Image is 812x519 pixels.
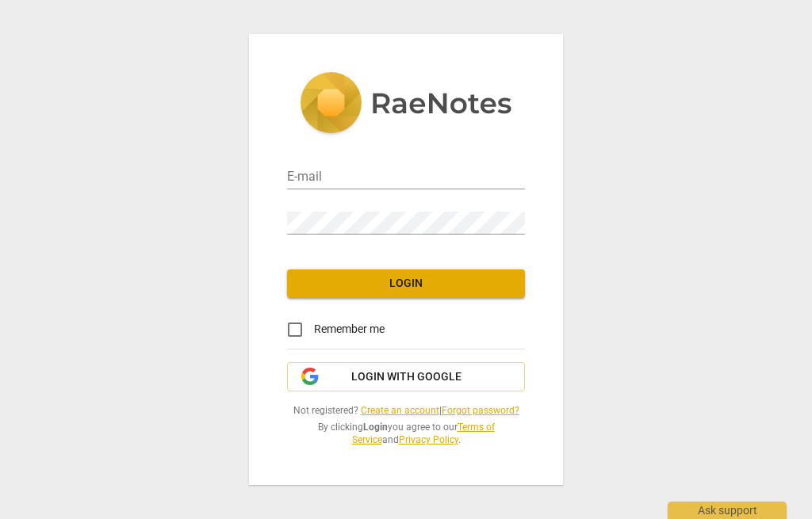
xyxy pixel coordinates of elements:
[351,369,462,385] span: Login with Google
[442,405,519,416] a: Forgot password?
[287,421,525,447] span: By clicking you agree to our and .
[668,502,787,519] div: Ask support
[300,276,512,292] span: Login
[300,72,512,137] img: 5ac2273c67554f335776073100b6d88f.svg
[314,321,385,338] span: Remember me
[361,405,439,416] a: Create an account
[352,422,495,446] a: Terms of Service
[363,422,388,433] b: Login
[287,404,525,418] span: Not registered? |
[399,434,458,445] a: Privacy Policy
[287,269,525,298] button: Login
[287,362,525,392] button: Login with Google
